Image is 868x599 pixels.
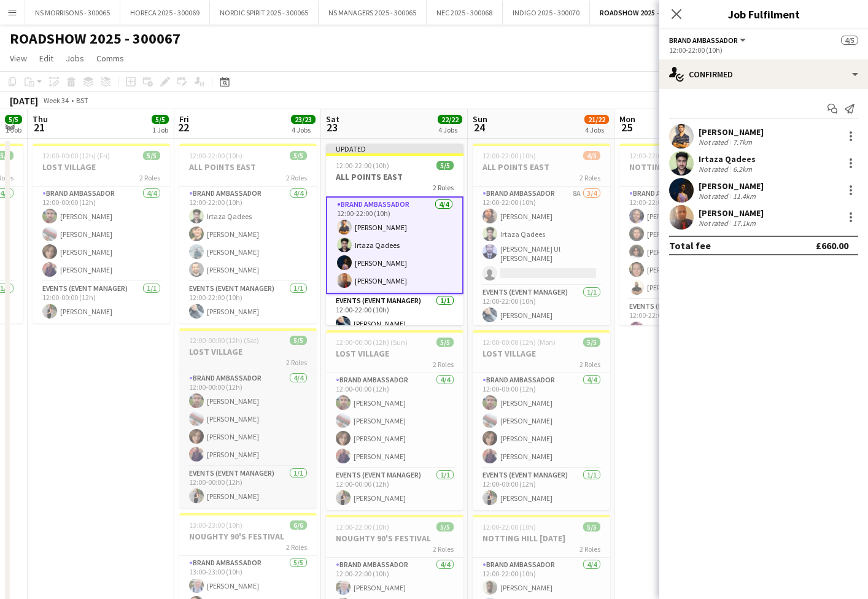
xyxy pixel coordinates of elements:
[669,36,748,45] button: Brand Ambassador
[179,328,317,508] app-job-card: 12:00-00:00 (12h) (Sat)5/5LOST VILLAGE2 RolesBrand Ambassador4/412:00-00:00 (12h)[PERSON_NAME][PE...
[290,520,307,530] span: 6/6
[730,191,758,201] div: 11.4km
[290,151,307,160] span: 5/5
[179,144,317,323] div: 12:00-22:00 (10h)5/5ALL POINTS EAST2 RolesBrand Ambassador4/412:00-22:00 (10h)Irtaza Qadees[PERSO...
[5,115,22,124] span: 5/5
[436,522,454,531] span: 5/5
[583,338,600,347] span: 5/5
[33,114,48,125] span: Thu
[326,144,463,153] div: Updated
[326,373,463,468] app-card-role: Brand Ambassador4/412:00-00:00 (12h)[PERSON_NAME][PERSON_NAME][PERSON_NAME][PERSON_NAME]
[699,153,756,164] div: Irtaza Qadees
[699,218,730,228] div: Not rated
[473,187,610,285] app-card-role: Brand Ambassador8A3/412:00-22:00 (10h)[PERSON_NAME]Irtaza Qadees[PERSON_NAME] Ul [PERSON_NAME]
[473,468,610,510] app-card-role: Events (Event Manager)1/112:00-00:00 (12h)[PERSON_NAME]
[619,114,635,125] span: Mon
[76,96,88,105] div: BST
[482,522,536,531] span: 12:00-22:00 (10h)
[39,53,53,64] span: Edit
[10,29,180,48] h1: ROADSHOW 2025 - 300067
[177,120,189,134] span: 22
[699,207,764,218] div: [PERSON_NAME]
[290,336,307,345] span: 5/5
[473,373,610,468] app-card-role: Brand Ambassador4/412:00-00:00 (12h)[PERSON_NAME][PERSON_NAME][PERSON_NAME][PERSON_NAME]
[336,161,389,170] span: 12:00-22:00 (10h)
[503,1,590,25] button: INDIGO 2025 - 300070
[143,151,160,160] span: 5/5
[319,1,427,25] button: NS MANAGERS 2025 - 300065
[286,173,307,182] span: 2 Roles
[326,171,463,182] h3: ALL POINTS EAST
[91,50,129,66] a: Comms
[189,520,242,530] span: 13:00-23:00 (10h)
[438,125,462,134] div: 4 Jobs
[96,53,124,64] span: Comms
[583,151,600,160] span: 4/5
[841,36,858,45] span: 4/5
[816,239,848,252] div: £660.00
[326,144,463,325] app-job-card: Updated12:00-22:00 (10h)5/5ALL POINTS EAST2 RolesBrand Ambassador4/412:00-22:00 (10h)[PERSON_NAME...
[179,346,317,357] h3: LOST VILLAGE
[33,144,170,323] app-job-card: 12:00-00:00 (12h) (Fri)5/5LOST VILLAGE2 RolesBrand Ambassador4/412:00-00:00 (12h)[PERSON_NAME][PE...
[152,125,168,134] div: 1 Job
[436,161,454,170] span: 5/5
[583,522,600,531] span: 5/5
[473,114,487,125] span: Sun
[336,522,389,531] span: 12:00-22:00 (10h)
[189,151,242,160] span: 12:00-22:00 (10h)
[473,161,610,172] h3: ALL POINTS EAST
[291,115,316,124] span: 23/23
[336,338,408,347] span: 12:00-00:00 (12h) (Sun)
[34,50,58,66] a: Edit
[669,45,858,55] div: 12:00-22:00 (10h)
[438,115,462,124] span: 22/22
[120,1,210,25] button: HORECA 2025 - 300069
[33,187,170,282] app-card-role: Brand Ambassador4/412:00-00:00 (12h)[PERSON_NAME][PERSON_NAME][PERSON_NAME][PERSON_NAME]
[699,191,730,201] div: Not rated
[31,120,48,134] span: 21
[427,1,503,25] button: NEC 2025 - 300068
[433,183,454,192] span: 2 Roles
[139,173,160,182] span: 2 Roles
[326,330,463,510] app-job-card: 12:00-00:00 (12h) (Sun)5/5LOST VILLAGE2 RolesBrand Ambassador4/412:00-00:00 (12h)[PERSON_NAME][PE...
[659,60,868,89] div: Confirmed
[473,330,610,510] app-job-card: 12:00-00:00 (12h) (Mon)5/5LOST VILLAGE2 RolesBrand Ambassador4/412:00-00:00 (12h)[PERSON_NAME][PE...
[659,6,868,22] h3: Job Fulfilment
[669,36,738,45] span: Brand Ambassador
[473,285,610,327] app-card-role: Events (Event Manager)1/112:00-22:00 (10h)[PERSON_NAME]
[699,137,730,147] div: Not rated
[473,144,610,325] app-job-card: 12:00-22:00 (10h)4/5ALL POINTS EAST2 RolesBrand Ambassador8A3/412:00-22:00 (10h)[PERSON_NAME]Irta...
[286,543,307,552] span: 2 Roles
[730,218,758,228] div: 17.1km
[41,96,71,105] span: Week 34
[152,115,169,124] span: 5/5
[179,531,317,542] h3: NOUGHTY 90'S FESTIVAL
[699,180,764,191] div: [PERSON_NAME]
[669,239,711,252] div: Total fee
[179,282,317,323] app-card-role: Events (Event Manager)1/112:00-22:00 (10h)[PERSON_NAME]
[33,282,170,323] app-card-role: Events (Event Manager)1/112:00-00:00 (12h)[PERSON_NAME]
[433,544,454,554] span: 2 Roles
[730,137,754,147] div: 7.7km
[585,125,608,134] div: 4 Jobs
[473,533,610,544] h3: NOTTING HILL [DATE]
[473,348,610,359] h3: LOST VILLAGE
[10,95,38,107] div: [DATE]
[292,125,315,134] div: 4 Jobs
[326,348,463,359] h3: LOST VILLAGE
[326,196,463,294] app-card-role: Brand Ambassador4/412:00-22:00 (10h)[PERSON_NAME]Irtaza Qadees[PERSON_NAME][PERSON_NAME]
[326,533,463,544] h3: NOUGHTY 90'S FESTIVAL
[326,294,463,336] app-card-role: Events (Event Manager)1/112:00-22:00 (10h)[PERSON_NAME]
[286,358,307,367] span: 2 Roles
[25,1,120,25] button: NS MORRISONS - 300065
[619,144,757,325] app-job-card: 12:00-22:00 (10h)6/6NOTTING HILL [DATE]2 RolesBrand Ambassador5/512:00-22:00 (10h)[PERSON_NAME][P...
[619,299,757,341] app-card-role: Events (Event Manager)1/112:00-22:00 (10h)[PERSON_NAME]
[579,544,600,554] span: 2 Roles
[618,120,635,134] span: 25
[699,126,764,137] div: [PERSON_NAME]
